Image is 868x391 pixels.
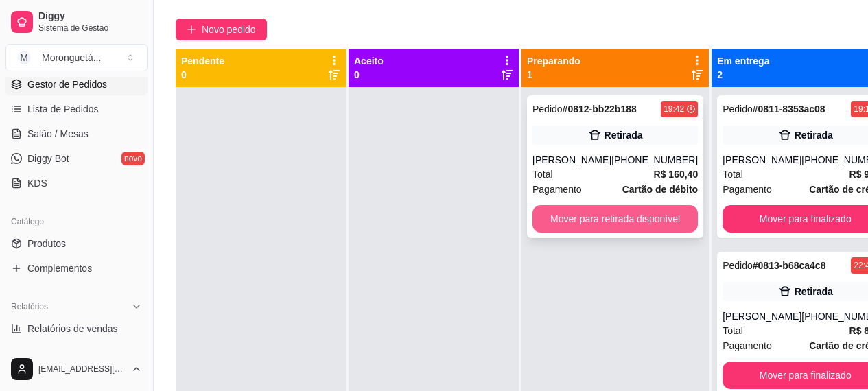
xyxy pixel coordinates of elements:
[11,301,48,312] span: Relatórios
[723,104,753,115] span: Pedido
[5,318,148,340] a: Relatórios de vendas
[532,104,563,115] span: Pedido
[27,78,107,91] span: Gestor de Pedidos
[753,104,825,115] strong: # 0811-8353ac08
[532,153,611,167] div: [PERSON_NAME]
[532,205,698,233] button: Mover para retirada disponível
[5,44,148,71] button: Select a team
[717,68,769,82] p: 2
[795,128,833,142] div: Retirada
[176,19,267,40] button: Novo pedido
[27,127,89,141] span: Salão / Mesas
[5,233,148,254] a: Produtos
[354,68,384,82] p: 0
[795,285,833,298] div: Retirada
[27,261,92,275] span: Complementos
[723,323,743,338] span: Total
[354,54,384,68] p: Aceito
[187,25,196,34] span: plus
[42,51,101,64] div: Moronguetá ...
[38,364,126,375] span: [EMAIL_ADDRESS][DOMAIN_NAME]
[527,54,580,68] p: Preparando
[532,182,582,197] span: Pagamento
[181,54,224,68] p: Pendente
[527,68,580,82] p: 1
[622,184,698,195] strong: Cartão de débito
[723,153,801,167] div: [PERSON_NAME]
[27,152,69,165] span: Diggy Bot
[723,309,801,323] div: [PERSON_NAME]
[5,123,148,145] a: Salão / Mesas
[38,23,142,34] span: Sistema de Gestão
[5,257,148,279] a: Complementos
[27,322,118,335] span: Relatórios de vendas
[27,237,66,250] span: Produtos
[181,68,224,82] p: 0
[611,153,698,167] div: [PHONE_NUMBER]
[5,353,148,386] button: [EMAIL_ADDRESS][DOMAIN_NAME]
[753,260,826,271] strong: # 0813-b68ca4c8
[27,346,115,360] span: Relatório de clientes
[5,342,148,364] a: Relatório de clientes
[563,104,637,115] strong: # 0812-bb22b188
[5,211,148,233] div: Catálogo
[5,5,148,38] a: DiggySistema de Gestão
[5,172,148,194] a: KDS
[38,10,142,23] span: Diggy
[17,51,31,64] span: M
[723,167,743,182] span: Total
[605,128,643,142] div: Retirada
[5,98,148,120] a: Lista de Pedidos
[717,54,769,68] p: Em entrega
[723,182,772,197] span: Pagamento
[202,22,256,37] span: Novo pedido
[664,104,684,115] div: 19:42
[723,338,772,353] span: Pagamento
[532,167,553,182] span: Total
[5,73,148,95] a: Gestor de Pedidos
[27,102,99,116] span: Lista de Pedidos
[654,169,699,180] strong: R$ 160,40
[723,260,753,271] span: Pedido
[5,147,148,169] a: Diggy Botnovo
[27,176,47,190] span: KDS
